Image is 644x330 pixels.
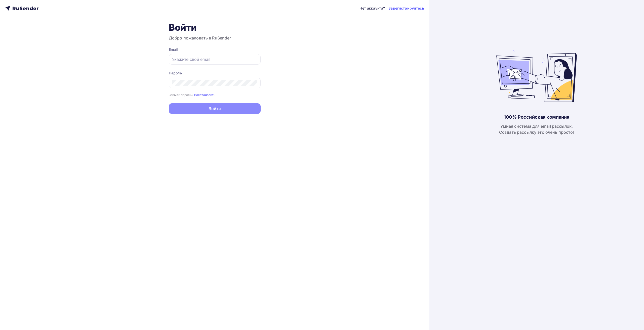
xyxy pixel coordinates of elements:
[169,71,261,76] div: Пароль
[172,56,257,62] input: Укажите свой email
[169,93,193,97] small: Забыли пароль?
[194,93,216,97] small: Восстановить
[388,6,424,11] a: Зарегистрируйтесь
[359,6,385,11] div: Нет аккаунта?
[169,35,261,41] h3: Добро пожаловать в RuSender
[169,103,261,114] button: Войти
[194,92,216,97] a: Восстановить
[169,22,261,33] h1: Войти
[169,47,261,52] div: Email
[499,123,574,135] div: Умная система для email рассылок. Создать рассылку это очень просто!
[504,114,569,120] div: 100% Российская компания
